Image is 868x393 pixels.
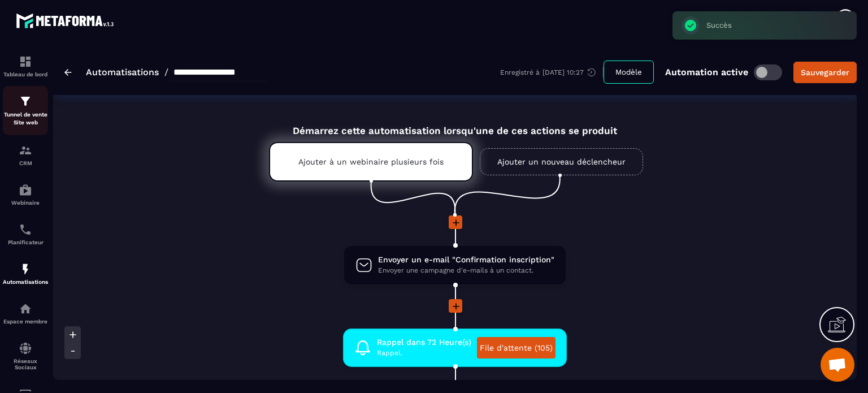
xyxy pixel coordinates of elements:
[801,67,849,78] div: Sauvegarder
[377,348,471,359] span: Rappel.
[64,69,72,76] img: arrow
[19,302,32,316] img: automations
[604,61,654,84] button: Modèle
[241,112,669,136] div: Démarrez cette automatisation lorsqu'une de ces actions se produit
[542,68,584,76] p: [DATE] 10:27
[3,46,48,86] a: formationformationTableau de bord
[3,175,48,214] a: automationsautomationsWebinaire
[793,62,857,83] button: Sauvegarder
[378,254,554,265] span: Envoyer un e-mail "Confirmation inscription"
[3,293,48,333] a: automationsautomationsEspace membre
[377,337,471,348] span: Rappel dans 72 Heure(s)
[3,254,48,293] a: automationsautomationsAutomatisations
[3,135,48,175] a: formationformationCRM
[3,86,48,135] a: formationformationTunnel de vente Site web
[3,358,48,370] p: Réseaux Sociaux
[16,10,118,31] img: logo
[3,239,48,245] p: Planificateur
[3,160,48,166] p: CRM
[477,337,555,359] a: File d'attente (105)
[164,67,168,77] span: /
[19,262,32,276] img: automations
[3,200,48,206] p: Webinaire
[3,279,48,285] p: Automatisations
[19,55,32,68] img: formation
[665,67,748,77] p: Automation active
[480,148,643,175] a: Ajouter un nouveau déclencheur
[3,214,48,254] a: schedulerschedulerPlanificateur
[19,144,32,157] img: formation
[298,157,444,166] p: Ajouter à un webinaire plusieurs fois
[3,71,48,77] p: Tableau de bord
[19,94,32,108] img: formation
[378,265,554,276] span: Envoyer une campagne d'e-mails à un contact.
[821,348,854,382] div: Ouvrir le chat
[19,342,32,355] img: social-network
[3,333,48,379] a: social-networksocial-networkRéseaux Sociaux
[3,111,48,127] p: Tunnel de vente Site web
[19,183,32,197] img: automations
[19,223,32,236] img: scheduler
[3,318,48,325] p: Espace membre
[86,67,159,77] a: Automatisations
[500,67,604,77] div: Enregistré à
